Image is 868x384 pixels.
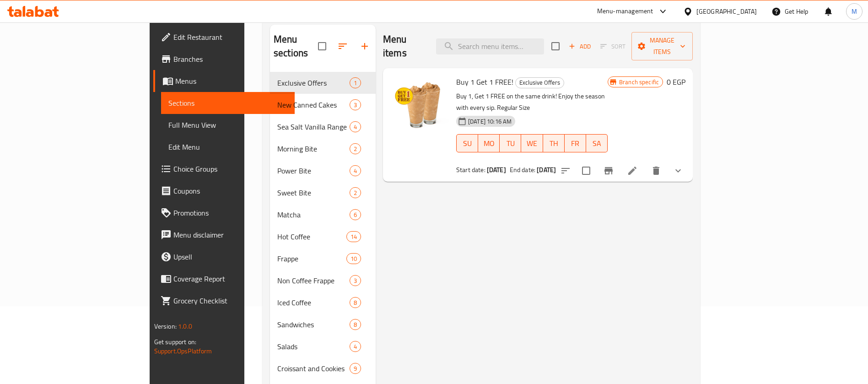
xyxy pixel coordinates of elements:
a: Coupons [153,180,295,202]
a: Promotions [153,202,295,224]
span: Version: [154,320,177,332]
div: New Canned Cakes3 [270,94,376,116]
span: Coupons [173,185,287,196]
span: TU [503,137,518,150]
a: Upsell [153,246,295,268]
div: Matcha6 [270,204,376,226]
div: Sea Salt Vanilla Range [277,121,350,132]
h6: 0 EGP [667,76,685,88]
div: items [350,143,361,154]
span: MO [482,137,496,150]
div: Hot Coffee14 [270,226,376,248]
span: Choice Groups [173,163,287,174]
span: Sort sections [332,35,354,57]
div: items [346,253,361,264]
button: WE [521,134,543,152]
span: Exclusive Offers [277,77,350,88]
span: Add [567,41,592,52]
div: Exclusive Offers1 [270,72,376,94]
button: MO [478,134,500,152]
div: [GEOGRAPHIC_DATA] [696,6,757,16]
div: Non Coffee Frappe3 [270,270,376,292]
span: Get support on: [154,336,196,348]
a: Support.OpsPlatform [154,345,212,357]
span: Croissant and Cookies [277,363,350,374]
a: Full Menu View [161,114,295,136]
span: Morning Bite [277,143,350,154]
button: delete [645,160,667,182]
span: Grocery Checklist [173,295,287,306]
span: 9 [350,364,361,373]
div: items [350,121,361,132]
span: [DATE] 10:16 AM [464,117,515,126]
span: Menus [175,76,287,87]
div: items [350,341,361,352]
div: Menu-management [597,6,653,17]
span: Upsell [173,251,287,262]
span: Power Bite [277,165,350,176]
a: Grocery Checklist [153,290,295,312]
span: Sandwiches [277,319,350,330]
span: FR [568,137,582,150]
span: 1.0.0 [178,320,192,332]
span: Promotions [173,207,287,218]
div: Morning Bite2 [270,138,376,160]
span: Edit Menu [168,141,287,152]
a: Edit Restaurant [153,26,295,48]
span: 4 [350,123,361,131]
span: 8 [350,320,361,329]
b: [DATE] [487,164,506,176]
h2: Menu sections [274,32,318,60]
span: Iced Coffee [277,297,350,308]
span: Manage items [639,35,685,58]
span: 10 [347,254,361,263]
div: items [346,231,361,242]
span: Salads [277,341,350,352]
div: Non Coffee Frappe [277,275,350,286]
a: Menu disclaimer [153,224,295,246]
button: FR [565,134,586,152]
span: Add item [565,39,594,54]
span: 4 [350,167,361,175]
div: items [350,187,361,198]
span: Start date: [456,164,485,176]
a: Edit Menu [161,136,295,158]
span: New Canned Cakes [277,99,350,110]
span: 1 [350,79,361,87]
button: SA [586,134,608,152]
a: Choice Groups [153,158,295,180]
div: Sea Salt Vanilla Range4 [270,116,376,138]
h2: Menu items [383,32,425,60]
span: SU [460,137,474,150]
span: Branch specific [615,78,663,87]
span: TH [547,137,561,150]
span: Menu disclaimer [173,229,287,240]
div: items [350,165,361,176]
span: Branches [173,54,287,65]
button: SU [456,134,478,152]
span: 4 [350,342,361,351]
button: TH [543,134,565,152]
b: [DATE] [537,164,556,176]
div: items [350,319,361,330]
span: 8 [350,298,361,307]
span: Edit Restaurant [173,32,287,43]
div: Iced Coffee8 [270,292,376,314]
span: 2 [350,145,361,153]
div: Croissant and Cookies9 [270,357,376,379]
span: Frappe [277,253,346,264]
span: Select section first [594,39,631,54]
img: Buy 1 Get 1 FREE! [390,76,449,134]
button: Manage items [631,32,693,60]
div: items [350,209,361,220]
span: Sections [168,97,287,108]
span: 3 [350,101,361,109]
button: Branch-specific-item [598,160,620,182]
span: Buy 1 Get 1 FREE! [456,75,513,89]
a: Edit menu item [627,165,638,176]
